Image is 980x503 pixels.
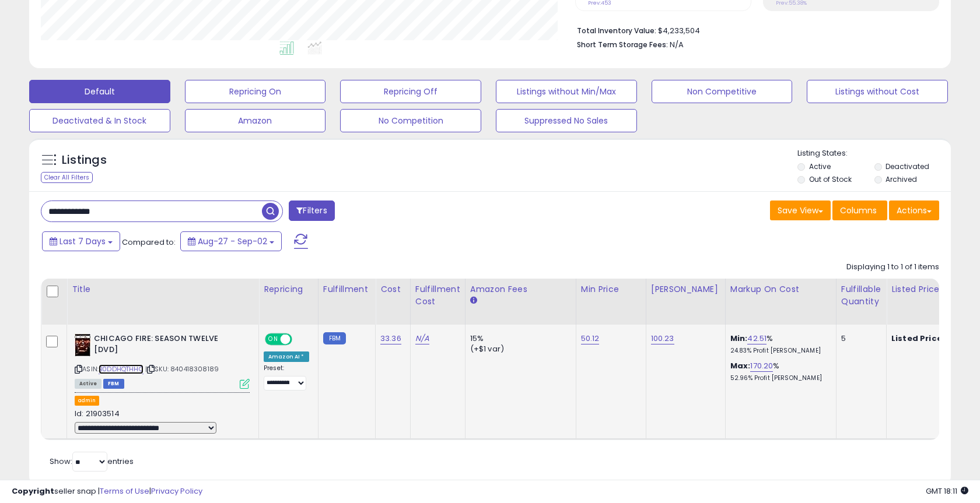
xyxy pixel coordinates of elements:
[122,237,176,248] span: Compared to:
[415,333,429,344] a: N/A
[264,283,313,296] div: Repricing
[730,374,827,382] p: 52.96% Profit [PERSON_NAME]
[809,161,831,171] label: Active
[50,456,134,467] span: Show: entries
[264,351,309,362] div: Amazon AI *
[60,235,106,247] span: Last 7 Days
[340,109,481,132] button: No Competition
[75,333,250,388] div: ASIN:
[323,283,370,296] div: Fulfillment
[470,296,477,306] small: Amazon Fees.
[62,152,107,168] h5: Listings
[730,333,748,344] b: Min:
[809,174,852,184] label: Out of Stock
[750,360,773,372] a: 170.20
[380,333,401,344] a: 33.36
[185,80,326,103] button: Repricing On
[577,40,668,50] b: Short Term Storage Fees:
[103,379,124,389] span: FBM
[151,486,202,497] a: Privacy Policy
[415,283,460,308] div: Fulfillment Cost
[12,486,54,497] strong: Copyright
[577,26,656,36] b: Total Inventory Value:
[29,80,170,103] button: Default
[577,23,930,37] li: $4,233,504
[180,231,282,251] button: Aug-27 - Sep-02
[496,80,637,103] button: Listings without Min/Max
[730,333,827,355] div: %
[29,109,170,132] button: Deactivated & In Stock
[841,333,877,344] div: 5
[323,332,346,344] small: FBM
[94,333,236,358] b: CHICAGO FIRE: SEASON TWELVE [DVD]
[264,364,309,391] div: Preset:
[807,80,948,103] button: Listings without Cost
[12,486,202,497] div: seller snap | |
[75,333,91,357] img: 61vFnKsxXbL._SL40_.jpg
[289,201,334,221] button: Filters
[770,201,831,220] button: Save View
[266,335,281,344] span: ON
[730,360,751,371] b: Max:
[889,201,939,220] button: Actions
[841,283,881,308] div: Fulfillable Quantity
[730,361,827,382] div: %
[670,39,684,50] span: N/A
[926,486,968,497] span: 2025-09-10 18:11 GMT
[885,161,929,171] label: Deactivated
[891,333,944,344] b: Listed Price:
[840,205,877,216] span: Columns
[725,279,836,325] th: The percentage added to the cost of goods (COGS) that forms the calculator for Min & Max prices.
[340,80,481,103] button: Repricing Off
[730,283,831,296] div: Markup on Cost
[581,283,641,296] div: Min Price
[75,396,99,406] button: admin
[496,109,637,132] button: Suppressed No Sales
[846,262,939,273] div: Displaying 1 to 1 of 1 items
[651,283,720,296] div: [PERSON_NAME]
[198,235,267,247] span: Aug-27 - Sep-02
[380,283,405,296] div: Cost
[747,333,766,344] a: 42.51
[185,109,326,132] button: Amazon
[99,364,143,374] a: B0DDHQTHHQ
[581,333,600,344] a: 50.12
[100,486,149,497] a: Terms of Use
[885,174,917,184] label: Archived
[42,231,120,251] button: Last 7 Days
[75,379,101,389] span: All listings currently available for purchase on Amazon
[41,172,93,183] div: Clear All Filters
[75,408,120,419] span: Id: 21903514
[72,283,254,296] div: Title
[290,335,309,344] span: OFF
[470,283,571,296] div: Amazon Fees
[651,333,674,344] a: 100.23
[652,80,793,103] button: Non Competitive
[470,344,567,354] div: (+$1 var)
[145,364,219,374] span: | SKU: 840418308189
[832,201,887,220] button: Columns
[797,148,950,159] p: Listing States:
[730,347,827,355] p: 24.83% Profit [PERSON_NAME]
[470,333,567,344] div: 15%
